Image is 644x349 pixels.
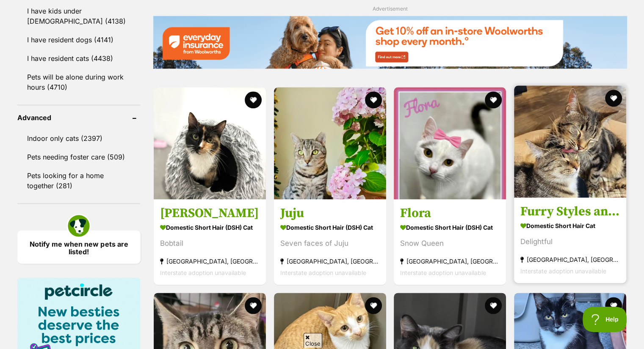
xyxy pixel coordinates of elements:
a: Notify me when new pets are listed! [17,230,141,264]
a: [PERSON_NAME] Domestic Short Hair (DSH) Cat Bobtail [GEOGRAPHIC_DATA], [GEOGRAPHIC_DATA] Intersta... [154,199,266,285]
span: Advertisement [372,5,407,12]
button: favourite [365,297,381,314]
div: Snow Queen [400,238,500,249]
button: favourite [245,91,262,108]
h3: Furry Styles and Zeperella [520,203,620,220]
img: Furry Styles and Zeperella - Domestic Short Hair Cat [514,85,626,198]
div: Bobtail [160,238,260,249]
a: Pets will be alone during work hours (4710) [17,68,141,96]
a: Pets looking for a home together (281) [17,167,141,195]
span: Interstate adoption unavailable [400,269,486,276]
img: Everyday Insurance promotional banner [153,16,627,68]
div: Delightful [520,236,620,247]
button: favourite [605,297,622,314]
a: Pets needing foster care (509) [17,148,141,166]
strong: [GEOGRAPHIC_DATA], [GEOGRAPHIC_DATA] [400,256,500,267]
img: Flora - Domestic Short Hair (DSH) Cat [394,87,506,199]
img: Gidget - Domestic Short Hair (DSH) Cat [154,87,266,199]
header: Advanced [17,114,141,121]
h3: Juju [280,205,380,221]
button: favourite [245,297,262,314]
a: I have kids under [DEMOGRAPHIC_DATA] (4138) [17,2,141,30]
strong: [GEOGRAPHIC_DATA], [GEOGRAPHIC_DATA] [280,256,380,267]
a: Indoor only cats (2397) [17,129,141,147]
a: I have resident dogs (4141) [17,31,141,49]
button: favourite [485,297,502,314]
h3: Flora [400,205,500,221]
a: Everyday Insurance promotional banner [153,16,627,70]
div: Seven faces of Juju [280,238,380,249]
span: Close [304,333,322,348]
span: Interstate adoption unavailable [520,267,606,275]
button: favourite [485,91,502,108]
a: Furry Styles and Zeperella Domestic Short Hair Cat Delightful [GEOGRAPHIC_DATA], [GEOGRAPHIC_DATA... [514,197,626,283]
h3: [PERSON_NAME] [160,205,260,221]
strong: Domestic Short Hair Cat [520,220,620,232]
a: Juju Domestic Short Hair (DSH) Cat Seven faces of Juju [GEOGRAPHIC_DATA], [GEOGRAPHIC_DATA] Inter... [274,199,386,285]
strong: [GEOGRAPHIC_DATA], [GEOGRAPHIC_DATA] [160,256,260,267]
strong: [GEOGRAPHIC_DATA], [GEOGRAPHIC_DATA] [520,254,620,265]
a: I have resident cats (4438) [17,49,141,67]
strong: Domestic Short Hair (DSH) Cat [400,221,500,234]
strong: Domestic Short Hair (DSH) Cat [160,221,260,234]
span: Interstate adoption unavailable [160,269,246,276]
img: Juju - Domestic Short Hair (DSH) Cat [274,87,386,199]
span: Interstate adoption unavailable [280,269,366,276]
strong: Domestic Short Hair (DSH) Cat [280,221,380,234]
a: Flora Domestic Short Hair (DSH) Cat Snow Queen [GEOGRAPHIC_DATA], [GEOGRAPHIC_DATA] Interstate ad... [394,199,506,285]
button: favourite [605,90,622,107]
iframe: Help Scout Beacon - Open [583,307,627,332]
button: favourite [365,91,381,108]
